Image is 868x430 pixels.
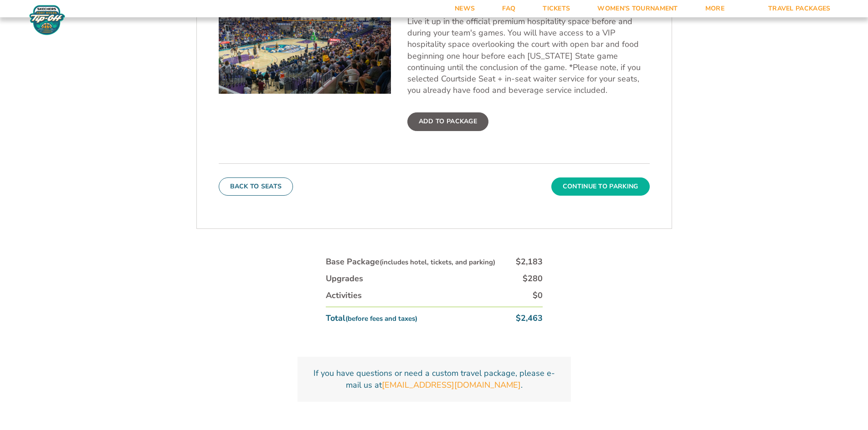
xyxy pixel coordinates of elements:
div: $280 [523,273,543,284]
div: $2,463 [516,313,543,324]
div: Activities [326,290,362,301]
small: (includes hotel, tickets, and parking) [380,258,495,267]
div: $2,183 [516,256,543,268]
button: Continue To Parking [551,177,650,196]
a: [EMAIL_ADDRESS][DOMAIN_NAME] [382,379,521,391]
p: If you have questions or need a custom travel package, please e-mail us at . [308,368,560,390]
img: Fort Myers Tip-Off [27,5,67,35]
div: Base Package [326,256,495,268]
div: Upgrades [326,273,363,284]
div: $0 [533,290,543,301]
p: Live it up in the official premium hospitality space before and during your team's games. You wil... [407,16,650,96]
small: (before fees and taxes) [345,314,417,323]
div: Total [326,313,417,324]
label: Add To Package [407,112,488,131]
button: Back To Seats [219,177,293,196]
